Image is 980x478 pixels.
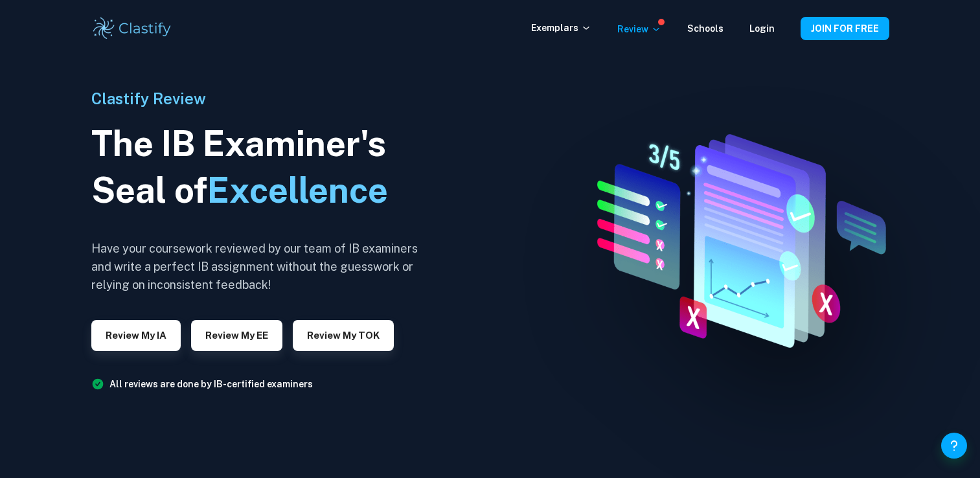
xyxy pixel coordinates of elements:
a: Login [749,23,775,34]
button: Review my EE [191,320,282,351]
img: Clastify logo [91,16,174,41]
button: Review my TOK [293,320,394,351]
button: JOIN FOR FREE [801,17,889,40]
h6: Have your coursework reviewed by our team of IB examiners and write a perfect IB assignment witho... [91,240,428,294]
button: Help and Feedback [941,433,967,459]
img: IA Review hero [569,124,902,354]
a: Schools [687,23,724,34]
h6: Clastify Review [91,87,428,110]
p: Review [617,22,661,36]
p: Exemplars [531,21,591,35]
span: Excellence [207,170,388,211]
a: All reviews are done by IB-certified examiners [109,379,313,389]
h1: The IB Examiner's Seal of [91,120,428,214]
button: Review my IA [91,320,181,351]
